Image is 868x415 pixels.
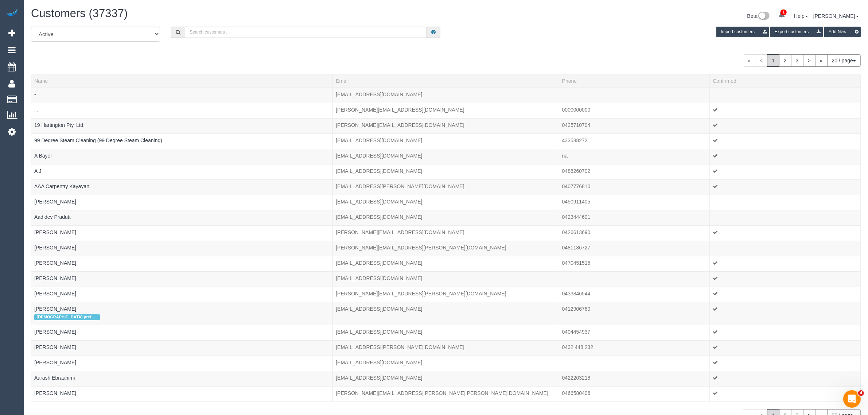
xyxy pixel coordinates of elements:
td: Confirmed [710,179,861,195]
td: Name [31,88,333,103]
div: Tags [34,236,330,238]
div: Tags [34,313,330,322]
a: [PERSON_NAME] [34,260,76,266]
span: 1 [781,9,787,15]
td: Email [333,371,559,386]
button: Import customers [716,27,769,37]
td: Phone [559,133,710,149]
div: Tags [34,381,330,383]
a: 19 Hartington Pty. Ltd. [34,122,85,128]
td: Name [31,386,333,402]
a: AAA Carpentry Kayayan [34,183,89,189]
td: Name [31,241,333,256]
td: Name [31,340,333,356]
img: New interface [758,12,770,21]
td: Phone [559,118,710,133]
img: Automaid Logo [4,7,19,18]
a: [PERSON_NAME] [34,275,76,281]
button: 20 / page [827,54,861,67]
td: Phone [559,241,710,256]
td: Phone [559,287,710,302]
a: [PERSON_NAME] [34,390,76,396]
a: » [815,54,828,67]
td: Confirmed [710,88,861,103]
div: Tags [34,397,330,399]
div: Tags [34,267,330,268]
td: Email [333,133,559,149]
span: < [755,54,767,67]
div: Tags [34,351,330,353]
td: Phone [559,325,710,340]
td: Phone [559,386,710,402]
td: Confirmed [710,241,861,256]
th: Email [333,74,559,88]
td: Email [333,149,559,164]
div: Tags [34,282,330,284]
td: Email [333,241,559,256]
a: A J [34,168,41,174]
td: Confirmed [710,195,861,210]
td: Name [31,133,333,149]
td: Name [31,356,333,371]
a: [PERSON_NAME] [34,306,76,312]
td: Confirmed [710,133,861,149]
td: Email [333,179,559,195]
a: - [34,92,36,97]
td: Confirmed [710,256,861,271]
a: [PERSON_NAME] [34,245,76,251]
a: > [803,54,816,67]
td: Email [333,271,559,287]
td: Phone [559,164,710,179]
td: Name [31,103,333,118]
span: 4 [858,390,864,396]
td: Confirmed [710,103,861,118]
td: Email [333,103,559,118]
td: Confirmed [710,271,861,287]
td: Name [31,118,333,133]
td: Phone [559,149,710,164]
td: Email [333,118,559,133]
td: Phone [559,371,710,386]
td: Phone [559,225,710,241]
a: [PERSON_NAME] [34,344,76,350]
td: Confirmed [710,386,861,402]
div: Tags [34,113,330,115]
td: Name [31,371,333,386]
div: Tags [34,297,330,299]
div: Tags [34,205,330,207]
td: Confirmed [710,371,861,386]
iframe: Intercom live chat [843,390,861,408]
td: Name [31,195,333,210]
th: Confirmed [710,74,861,88]
div: Tags [34,175,330,177]
span: Customers (37337) [31,7,128,20]
a: Help [794,13,808,19]
a: 99 Degree Steam Cleaning (99 Degree Steam Cleaning) [34,137,162,143]
a: Aadidev Pradutt [34,214,71,220]
a: [PERSON_NAME] [34,360,76,365]
td: Email [333,302,559,325]
td: Phone [559,179,710,195]
td: Confirmed [710,325,861,340]
div: Tags [34,366,330,368]
td: Email [333,225,559,241]
th: Phone [559,74,710,88]
span: 1 [767,54,779,67]
td: Confirmed [710,356,861,371]
a: 2 [779,54,791,67]
td: Email [333,88,559,103]
th: Name [31,74,333,88]
div: Tags [34,221,330,222]
button: Export customers [770,27,823,37]
div: Tags [34,98,330,100]
td: Email [333,256,559,271]
td: Name [31,302,333,325]
td: Phone [559,103,710,118]
td: Name [31,256,333,271]
button: Add New [824,27,861,37]
td: Phone [559,195,710,210]
td: Name [31,149,333,164]
div: Tags [34,144,330,146]
td: Email [333,164,559,179]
